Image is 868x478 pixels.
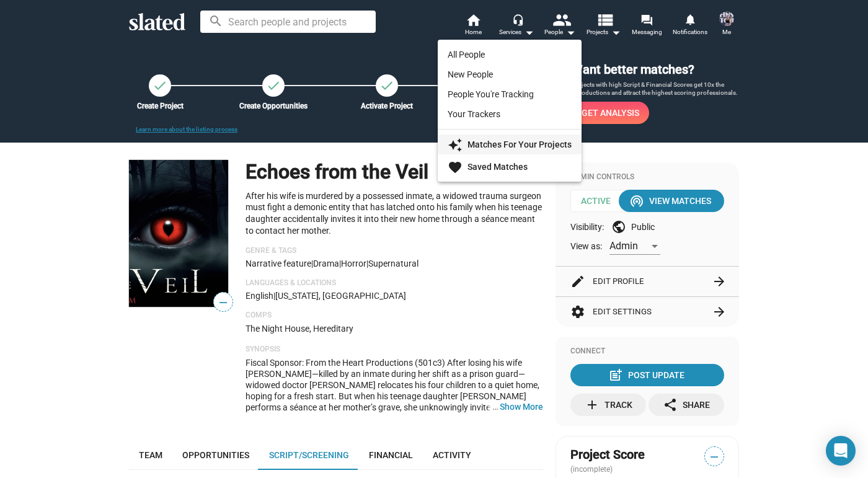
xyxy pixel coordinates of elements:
mat-icon: auto_awesome [448,138,463,153]
mat-icon: favorite [448,160,463,175]
a: People You're Tracking [438,84,582,104]
a: Your Trackers [438,104,582,124]
strong: Matches For Your Projects [467,139,572,149]
strong: Saved Matches [467,162,528,172]
a: New People [438,64,582,84]
a: All People [438,45,582,64]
